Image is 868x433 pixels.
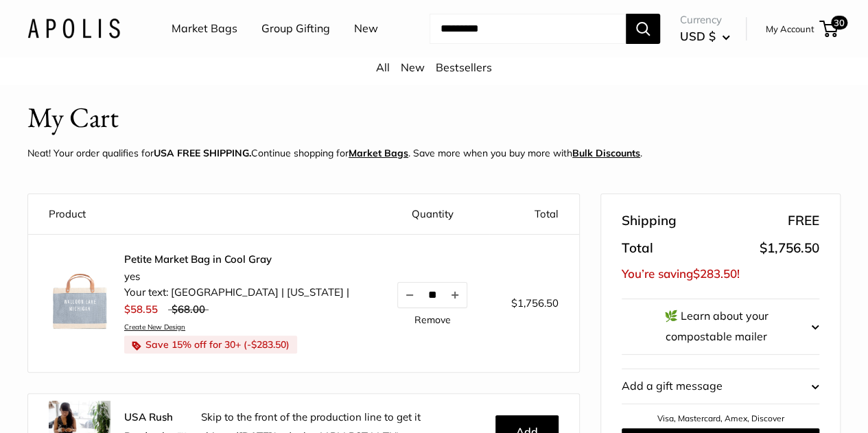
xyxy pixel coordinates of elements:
span: Total [622,236,653,261]
a: Group Gifting [261,19,330,39]
button: 🌿 Learn about your compostable mailer [622,299,819,354]
button: Decrease quantity by 1 [398,283,421,307]
span: You’re saving ! [622,266,740,281]
a: Create New Design [124,323,349,331]
button: Increase quantity by 1 [443,283,467,307]
img: Apolis [27,19,120,38]
li: Save 15% off for 30+ (- ) [124,336,297,353]
th: Quantity [376,194,489,235]
span: FREE [788,209,819,233]
span: $283.50 [693,266,737,281]
a: Market Bags [172,19,237,39]
button: Add a gift message [622,369,819,403]
span: $283.50 [251,338,286,351]
th: Total [489,194,579,235]
button: USD $ [680,25,730,47]
span: Currency [680,10,730,30]
span: $1,756.50 [511,296,559,309]
p: Neat! Your order qualifies for Continue shopping for . Save more when you buy more with . [27,144,642,162]
a: Market Bags [349,147,408,159]
a: New [354,19,378,39]
a: My Account [766,21,814,37]
a: Remove [414,315,451,325]
span: Shipping [622,209,677,233]
strong: USA FREE SHIPPING. [154,147,251,159]
a: Visa, Mastercard, Amex, Discover [657,413,784,423]
span: $1,756.50 [760,239,819,256]
input: Search... [430,14,626,44]
span: 30 [831,16,847,30]
button: Search [626,14,660,44]
a: 30 [821,21,838,37]
span: $58.55 [124,303,158,316]
span: USD $ [680,29,716,43]
h1: My Cart [27,97,119,138]
li: Your text: [GEOGRAPHIC_DATA] | [US_STATE] | [124,285,349,301]
a: New [401,60,425,74]
a: Petite Market Bag in Cool Gray [124,253,349,266]
span: $68.00 [172,303,205,316]
u: Bulk Discounts [572,147,640,159]
input: Quantity [421,289,443,301]
li: yes [124,269,349,285]
a: All [376,60,390,74]
th: Product [28,194,376,235]
a: Bestsellers [436,60,492,74]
